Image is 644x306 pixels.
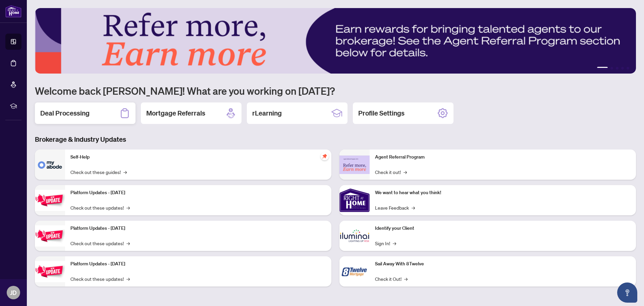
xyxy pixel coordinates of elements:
button: 4 [621,67,624,70]
h2: Mortgage Referrals [146,108,205,118]
a: Check out these updates!→ [70,204,130,211]
p: Agent Referral Program [375,154,631,161]
p: Identify your Client [375,225,631,232]
p: Platform Updates - [DATE] [70,225,326,232]
p: We want to hear what you think! [375,189,631,196]
span: → [393,239,396,247]
h2: Deal Processing [40,108,90,118]
a: Check out these updates!→ [70,275,130,282]
img: Identify your Client [339,221,370,251]
img: We want to hear what you think! [339,185,370,215]
span: → [126,204,130,211]
h2: rLearning [252,108,282,118]
img: Platform Updates - July 21, 2025 [35,190,65,211]
button: 1 [597,67,608,70]
a: Check out these guides!→ [70,168,127,176]
span: pushpin [321,152,329,160]
img: logo [5,5,21,17]
img: Platform Updates - July 8, 2025 [35,225,65,247]
button: 5 [627,67,629,70]
h2: Profile Settings [358,108,405,118]
button: 2 [610,67,613,70]
p: Platform Updates - [DATE] [70,260,326,268]
a: Sign In!→ [375,239,396,247]
span: → [126,239,130,247]
button: 3 [616,67,619,70]
span: → [404,275,408,282]
img: Slide 0 [35,8,636,74]
a: Check it Out!→ [375,275,408,282]
span: → [404,168,407,176]
h1: Welcome back [PERSON_NAME]! What are you working on [DATE]? [35,84,636,97]
h3: Brokerage & Industry Updates [35,135,636,144]
button: Open asap [617,282,637,303]
img: Sail Away With 8Twelve [339,256,370,287]
p: Sail Away With 8Twelve [375,260,631,268]
span: → [126,275,130,282]
img: Platform Updates - June 23, 2025 [35,261,65,282]
p: Platform Updates - [DATE] [70,189,326,196]
img: Agent Referral Program [339,156,370,174]
img: Self-Help [35,149,65,180]
span: → [412,204,415,211]
span: JD [10,288,17,297]
a: Check out these updates!→ [70,239,130,247]
a: Check it out!→ [375,168,407,176]
span: → [123,168,127,176]
p: Self-Help [70,154,326,161]
a: Leave Feedback→ [375,204,415,211]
